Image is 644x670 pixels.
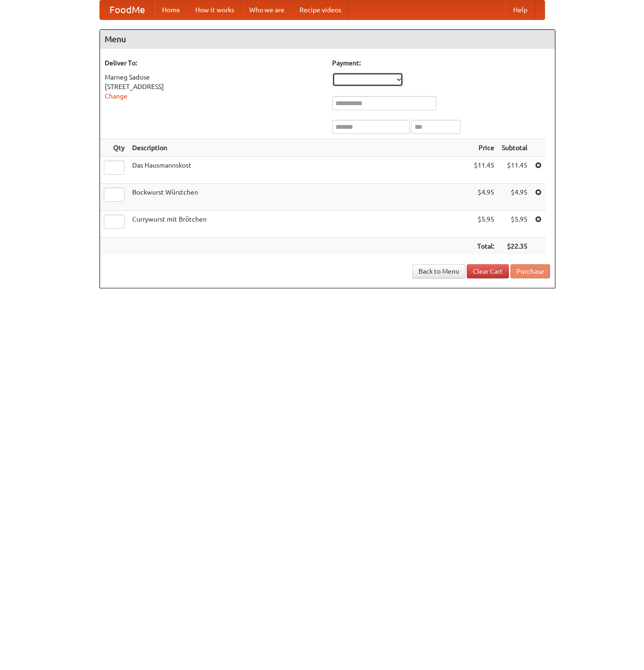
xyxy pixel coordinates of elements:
[510,264,550,278] button: Purchase
[412,264,465,278] a: Back to Menu
[100,0,154,19] a: FoodMe
[498,238,531,255] th: $22.35
[128,184,470,211] td: Bockwurst Würstchen
[498,157,531,184] td: $11.45
[498,139,531,157] th: Subtotal
[292,0,349,19] a: Recipe videos
[498,211,531,238] td: $5.95
[498,184,531,211] td: $4.95
[105,58,323,68] h5: Deliver To:
[332,58,550,68] h5: Payment:
[470,184,498,211] td: $4.95
[470,139,498,157] th: Price
[506,0,535,19] a: Help
[242,0,292,19] a: Who we are
[188,0,242,19] a: How it works
[100,30,555,49] h4: Menu
[467,264,509,278] a: Clear Cart
[100,139,128,157] th: Qty
[128,211,470,238] td: Currywurst mit Brötchen
[105,72,323,82] div: Marneg Saduse
[470,157,498,184] td: $11.45
[128,139,470,157] th: Description
[128,157,470,184] td: Das Hausmannskost
[154,0,188,19] a: Home
[470,238,498,255] th: Total:
[105,82,323,91] div: [STREET_ADDRESS]
[105,92,127,100] a: Change
[470,211,498,238] td: $5.95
